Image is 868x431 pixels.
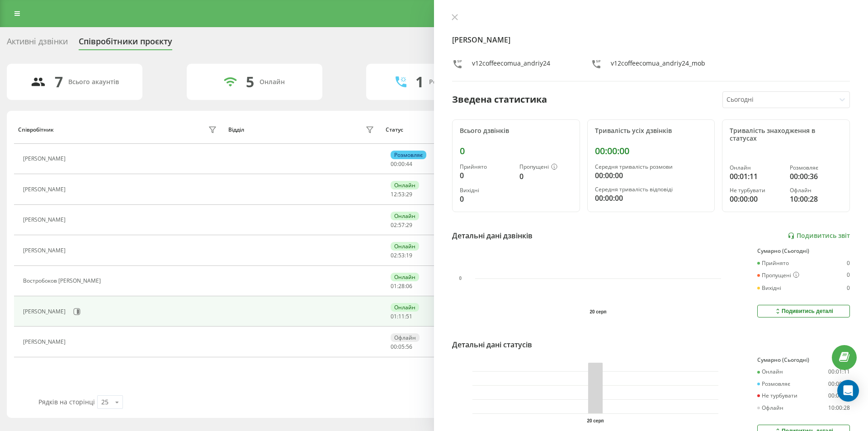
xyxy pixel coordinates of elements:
[757,305,850,317] button: Подивитись деталі
[790,187,842,194] div: Офлайн
[259,78,285,86] div: Онлайн
[391,242,419,251] div: Онлайн
[595,193,708,204] div: 00:00:00
[828,381,850,387] div: 00:00:36
[472,59,550,72] div: v12coffeecomua_andriy24
[391,151,426,159] div: Розмовляє
[79,37,172,51] div: Співробітники проєкту
[391,273,419,281] div: Онлайн
[828,393,850,399] div: 00:00:00
[391,283,412,289] div: : :
[391,344,412,350] div: : :
[847,272,850,279] div: 0
[391,343,397,350] span: 00
[391,251,397,259] span: 02
[391,221,397,229] span: 02
[38,398,95,406] span: Рядків на сторінці
[391,190,397,198] span: 12
[847,260,850,266] div: 0
[398,343,405,350] span: 05
[23,156,68,162] div: [PERSON_NAME]
[391,333,420,342] div: Офлайн
[228,127,244,133] div: Відділ
[452,34,850,45] h4: [PERSON_NAME]
[55,73,63,90] div: 7
[398,251,405,259] span: 53
[406,343,412,350] span: 56
[730,127,842,142] div: Тривалість знаходження в статусах
[837,380,859,402] div: Open Intercom Messenger
[68,78,119,86] div: Всього акаунтів
[23,308,68,315] div: [PERSON_NAME]
[730,165,782,171] div: Онлайн
[429,78,473,86] div: Розмовляють
[23,247,68,254] div: [PERSON_NAME]
[406,282,412,290] span: 06
[757,260,789,266] div: Прийнято
[460,164,512,170] div: Прийнято
[406,313,412,320] span: 51
[406,160,412,168] span: 44
[391,313,412,320] div: : :
[391,191,412,198] div: : :
[757,381,790,387] div: Розмовляє
[459,276,462,281] text: 0
[757,357,850,363] div: Сумарно (Сьогодні)
[595,170,708,181] div: 00:00:00
[595,164,708,170] div: Середня тривалість розмови
[398,221,405,229] span: 57
[452,93,547,106] div: Зведена статистика
[398,160,405,168] span: 00
[757,272,799,279] div: Пропущені
[460,127,572,135] div: Всього дзвінків
[23,339,68,345] div: [PERSON_NAME]
[406,190,412,198] span: 29
[847,285,850,291] div: 0
[595,186,708,193] div: Середня тривалість відповіді
[519,164,572,171] div: Пропущені
[790,171,842,182] div: 00:00:36
[611,59,705,72] div: v12coffeecomua_andriy24_mob
[757,393,797,399] div: Не турбувати
[398,190,405,198] span: 53
[391,313,397,320] span: 01
[391,282,397,290] span: 01
[790,194,842,204] div: 10:00:28
[828,405,850,411] div: 10:00:28
[391,212,419,220] div: Онлайн
[595,146,708,156] div: 00:00:00
[391,252,412,259] div: : :
[23,217,68,223] div: [PERSON_NAME]
[398,282,405,290] span: 28
[391,303,419,312] div: Онлайн
[730,171,782,182] div: 00:01:11
[828,369,850,375] div: 00:01:11
[460,146,572,156] div: 0
[757,285,781,291] div: Вихідні
[730,187,782,194] div: Не турбувати
[452,230,533,241] div: Детальні дані дзвінків
[386,127,403,133] div: Статус
[23,278,103,284] div: Востробоков [PERSON_NAME]
[519,171,572,182] div: 0
[595,127,708,135] div: Тривалість усіх дзвінків
[730,194,782,204] div: 00:00:00
[788,232,850,240] a: Подивитись звіт
[590,309,606,314] text: 20 серп
[101,398,108,407] div: 25
[18,127,54,133] div: Співробітник
[246,73,254,90] div: 5
[7,37,68,51] div: Активні дзвінки
[406,251,412,259] span: 19
[460,194,512,204] div: 0
[23,186,68,193] div: [PERSON_NAME]
[587,418,604,423] text: 20 серп
[460,170,512,181] div: 0
[452,339,532,350] div: Детальні дані статусів
[774,308,833,315] div: Подивитись деталі
[391,161,412,167] div: : :
[391,222,412,228] div: : :
[415,73,424,90] div: 1
[391,181,419,189] div: Онлайн
[757,248,850,254] div: Сумарно (Сьогодні)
